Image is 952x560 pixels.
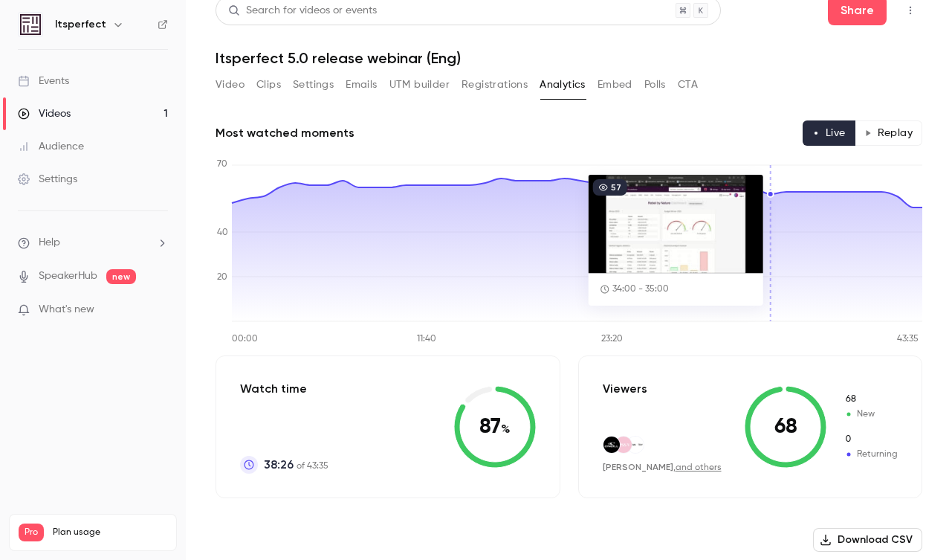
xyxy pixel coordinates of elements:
[39,302,94,318] span: What's new
[53,527,167,538] span: Plan usage
[603,461,722,474] div: ,
[150,303,168,317] iframe: Noticeable Trigger
[264,456,294,474] span: 38:26
[293,73,334,97] button: Settings
[598,73,632,97] button: Embed
[217,273,227,282] tspan: 20
[39,268,97,284] a: SpeakerHub
[106,269,136,284] span: new
[844,393,898,406] span: New
[55,17,106,32] h6: Itsperfect
[19,524,44,541] span: Pro
[147,541,167,555] p: / 90
[232,335,258,344] tspan: 00:00
[18,235,168,251] li: help-dropdown-opener
[601,335,623,344] tspan: 23:20
[147,544,150,553] span: 1
[844,448,898,461] span: Returning
[346,73,377,97] button: Emails
[855,120,922,146] button: Replay
[228,3,377,19] div: Search for videos or events
[256,73,281,97] button: Clips
[240,380,328,398] p: Watch time
[18,74,69,88] div: Events
[216,124,354,142] h2: Most watched moments
[540,73,586,97] button: Analytics
[39,235,60,251] span: Help
[389,73,450,97] button: UTM builder
[462,73,528,97] button: Registrations
[216,73,245,97] button: Video
[678,73,698,97] button: CTA
[844,433,898,446] span: Returning
[627,437,644,453] img: japantky.com
[603,437,620,453] img: oneill.com
[417,335,436,344] tspan: 11:40
[18,106,71,121] div: Videos
[264,456,328,474] p: of 43:35
[19,13,42,36] img: Itsperfect
[803,120,855,146] button: Live
[217,228,228,237] tspan: 40
[813,528,922,552] button: Download CSV
[18,139,84,154] div: Audience
[603,380,647,398] p: Viewers
[644,73,666,97] button: Polls
[844,408,898,421] span: New
[676,463,722,472] a: and others
[18,172,77,187] div: Settings
[897,335,919,344] tspan: 43:35
[216,49,922,67] h1: Itsperfect 5.0 release webinar (Eng)
[19,541,47,555] p: Videos
[217,160,227,169] tspan: 70
[603,462,673,472] span: [PERSON_NAME]
[615,437,632,453] img: tessv.nl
